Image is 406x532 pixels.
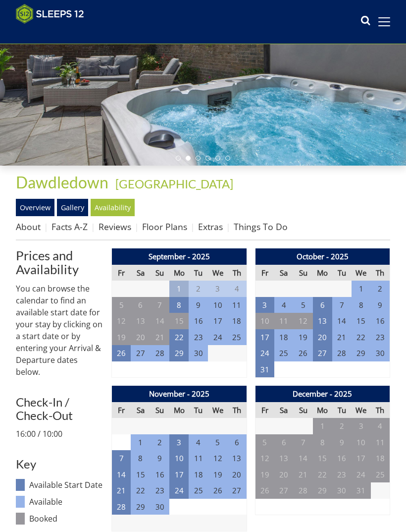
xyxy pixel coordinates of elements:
[274,467,294,483] td: 20
[16,173,111,192] a: Dawdledown
[371,402,390,418] th: Th
[208,329,227,346] td: 24
[208,482,227,499] td: 26
[16,248,103,276] a: Prices and Availability
[332,482,352,499] td: 30
[150,434,169,451] td: 2
[274,450,294,467] td: 13
[169,345,189,361] td: 29
[352,281,371,297] td: 1
[255,248,390,265] th: October - 2025
[142,221,187,233] a: Floor Plans
[112,329,131,346] td: 19
[227,482,247,499] td: 27
[169,482,189,499] td: 24
[332,345,352,361] td: 28
[131,450,150,467] td: 8
[131,402,150,418] th: Sa
[189,434,208,451] td: 4
[51,221,88,233] a: Facts A-Z
[255,345,274,361] td: 24
[150,499,169,515] td: 30
[112,248,247,265] th: September - 2025
[332,265,352,281] th: Tu
[255,386,390,402] th: December - 2025
[169,450,189,467] td: 10
[16,458,103,471] h3: Key
[313,482,332,499] td: 29
[16,4,84,24] img: Sleeps 12
[313,345,332,361] td: 27
[29,496,103,508] dd: Available
[169,402,189,418] th: Mo
[274,482,294,499] td: 27
[313,450,332,467] td: 15
[131,329,150,346] td: 20
[16,283,103,378] p: You can browse the calendar to find an available start date for your stay by clicking on a start ...
[352,482,371,499] td: 31
[169,313,189,329] td: 15
[352,297,371,313] td: 8
[169,297,189,313] td: 8
[11,30,115,38] iframe: Customer reviews powered by Trustpilot
[208,297,227,313] td: 10
[150,482,169,499] td: 23
[208,434,227,451] td: 5
[131,265,150,281] th: Sa
[57,199,88,216] a: Gallery
[352,418,371,434] td: 3
[371,467,390,483] td: 25
[16,173,108,192] span: Dawdledown
[112,450,131,467] td: 7
[16,428,103,440] p: 16:00 / 10:00
[352,265,371,281] th: We
[198,221,223,233] a: Extras
[332,450,352,467] td: 16
[352,345,371,361] td: 29
[189,265,208,281] th: Tu
[332,313,352,329] td: 14
[91,199,135,216] a: Availability
[255,450,274,467] td: 12
[112,467,131,483] td: 14
[294,345,313,361] td: 26
[169,281,189,297] td: 1
[294,313,313,329] td: 12
[352,329,371,346] td: 22
[189,329,208,346] td: 23
[227,450,247,467] td: 13
[112,386,247,402] th: November - 2025
[294,402,313,418] th: Su
[352,402,371,418] th: We
[274,345,294,361] td: 25
[313,467,332,483] td: 22
[227,434,247,451] td: 6
[189,345,208,361] td: 30
[332,297,352,313] td: 7
[208,467,227,483] td: 19
[169,329,189,346] td: 22
[227,281,247,297] td: 4
[274,402,294,418] th: Sa
[112,297,131,313] td: 5
[255,313,274,329] td: 10
[294,482,313,499] td: 28
[131,482,150,499] td: 22
[208,313,227,329] td: 17
[169,265,189,281] th: Mo
[227,313,247,329] td: 18
[150,329,169,346] td: 21
[208,281,227,297] td: 3
[115,177,233,191] a: [GEOGRAPHIC_DATA]
[169,467,189,483] td: 17
[332,329,352,346] td: 21
[150,402,169,418] th: Su
[150,450,169,467] td: 9
[99,221,131,233] a: Reviews
[255,482,274,499] td: 26
[255,297,274,313] td: 3
[332,467,352,483] td: 23
[313,329,332,346] td: 20
[294,434,313,451] td: 7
